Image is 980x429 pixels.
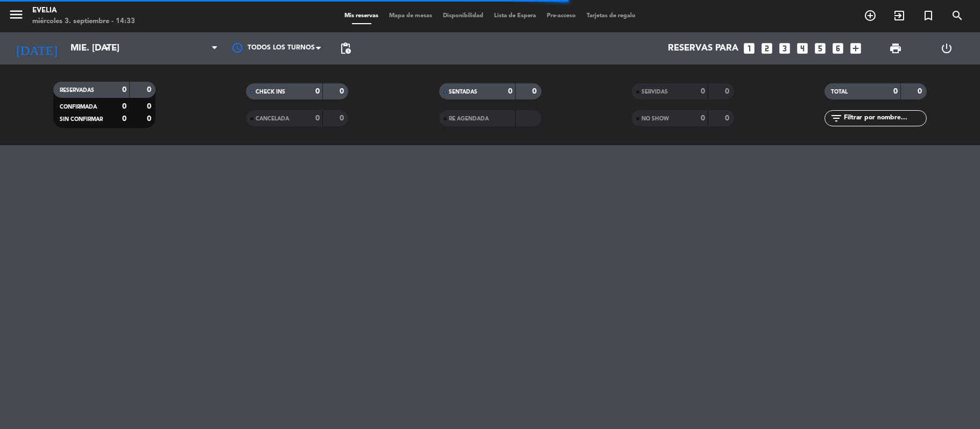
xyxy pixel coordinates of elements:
[122,115,126,123] strong: 0
[60,104,97,110] span: CONFIRMADA
[830,112,843,125] i: filter_list
[641,116,669,121] span: NO SHOW
[8,6,24,26] button: menu
[725,115,731,122] strong: 0
[122,86,126,94] strong: 0
[8,6,24,23] i: menu
[340,88,346,95] strong: 0
[725,88,731,95] strong: 0
[541,13,581,19] span: Pre-acceso
[147,103,153,110] strong: 0
[864,9,877,22] i: add_circle_outline
[8,37,65,60] i: [DATE]
[831,89,848,95] span: TOTAL
[60,88,94,93] span: RESERVADAS
[32,5,135,16] div: Evelia
[256,116,289,121] span: CANCELADA
[256,89,285,95] span: CHECK INS
[100,42,113,55] i: arrow_drop_down
[449,89,477,95] span: SENTADAS
[795,41,809,55] i: looks_4
[922,9,935,22] i: turned_in_not
[940,42,953,55] i: power_settings_new
[641,89,668,95] span: SERVIDAS
[921,32,972,65] div: LOG OUT
[147,115,153,123] strong: 0
[315,88,320,95] strong: 0
[893,9,906,22] i: exit_to_app
[449,116,489,121] span: RE AGENDADA
[315,115,320,122] strong: 0
[438,13,489,19] span: Disponibilidad
[122,103,126,110] strong: 0
[893,88,898,95] strong: 0
[849,41,863,55] i: add_box
[889,42,902,55] span: print
[701,115,705,122] strong: 0
[489,13,541,19] span: Lista de Espera
[32,16,135,27] div: miércoles 3. septiembre - 14:33
[951,9,964,22] i: search
[918,88,924,95] strong: 0
[831,41,845,55] i: looks_6
[532,88,539,95] strong: 0
[339,13,384,19] span: Mis reservas
[760,41,774,55] i: looks_two
[384,13,438,19] span: Mapa de mesas
[778,41,792,55] i: looks_3
[339,42,352,55] span: pending_actions
[508,88,512,95] strong: 0
[581,13,641,19] span: Tarjetas de regalo
[60,117,103,122] span: SIN CONFIRMAR
[668,44,738,54] span: Reservas para
[701,88,705,95] strong: 0
[813,41,827,55] i: looks_5
[340,115,346,122] strong: 0
[147,86,153,94] strong: 0
[742,41,756,55] i: looks_one
[843,112,926,124] input: Filtrar por nombre...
